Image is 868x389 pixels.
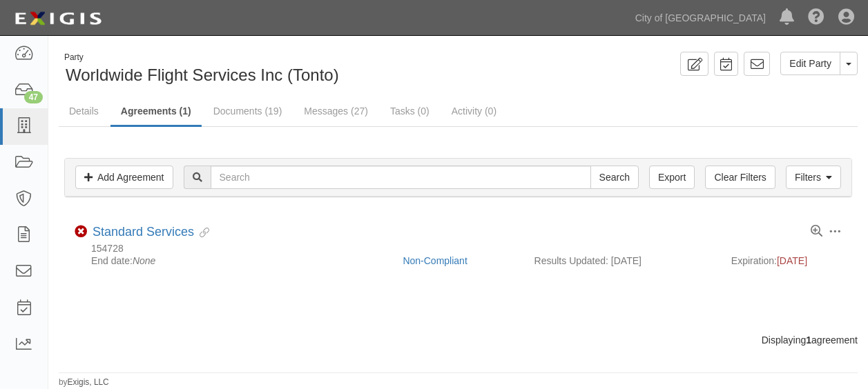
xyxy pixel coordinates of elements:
[66,66,339,84] span: Worldwide Flight Services Inc (Tonto)
[75,243,842,255] div: 154728
[786,166,841,189] a: Filters
[68,377,109,387] a: Exigis, LLC
[441,97,507,125] a: Activity (0)
[93,225,209,240] div: Standard Services
[380,97,440,125] a: Tasks (0)
[806,335,811,346] b: 1
[10,6,106,31] img: logo-5460c22ac91f19d4615b14bd174203de0afe785f0fc80cf4dbbc73dc1793850b.png
[649,166,695,189] a: Export
[48,333,868,347] div: Displaying agreement
[194,228,209,238] i: Evidence Linked
[203,97,293,125] a: Documents (19)
[59,97,109,125] a: Details
[808,10,824,26] i: Help Center - Complianz
[293,97,378,125] a: Messages (27)
[777,255,807,266] span: [DATE]
[75,226,87,238] i: Non-Compliant
[133,255,155,266] em: None
[780,52,840,75] a: Edit Party
[110,97,202,127] a: Agreements (1)
[811,226,822,238] a: View results summary
[75,166,173,189] a: Add Agreement
[93,225,194,239] a: Standard Services
[705,166,775,189] a: Clear Filters
[64,52,339,63] div: Party
[59,377,109,388] small: by
[75,254,392,268] div: End date:
[59,52,448,87] div: Worldwide Flight Services Inc (Tonto)
[403,255,467,266] a: Non-Compliant
[731,254,842,268] div: Expiration:
[534,254,711,268] div: Results Updated: [DATE]
[628,4,773,32] a: City of [GEOGRAPHIC_DATA]
[211,166,591,189] input: Search
[24,91,43,103] div: 47
[590,166,639,189] input: Search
